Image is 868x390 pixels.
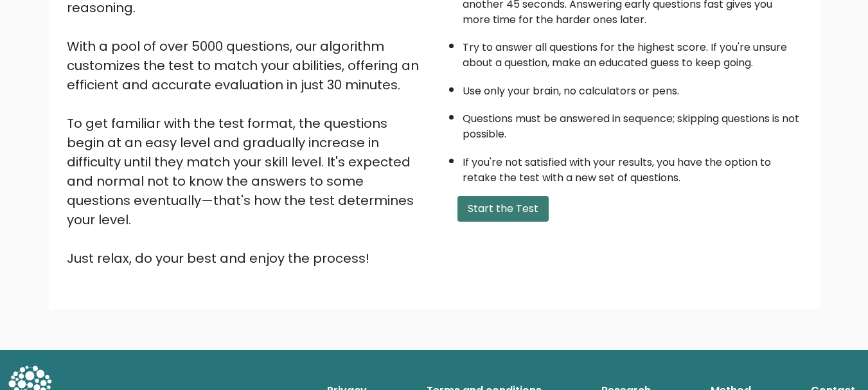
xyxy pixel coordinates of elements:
[463,148,802,186] li: If you're not satisfied with your results, you have the option to retake the test with a new set ...
[463,33,802,71] li: Try to answer all questions for the highest score. If you're unsure about a question, make an edu...
[463,77,802,99] li: Use only your brain, no calculators or pens.
[463,105,802,142] li: Questions must be answered in sequence; skipping questions is not possible.
[457,196,549,222] button: Start the Test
